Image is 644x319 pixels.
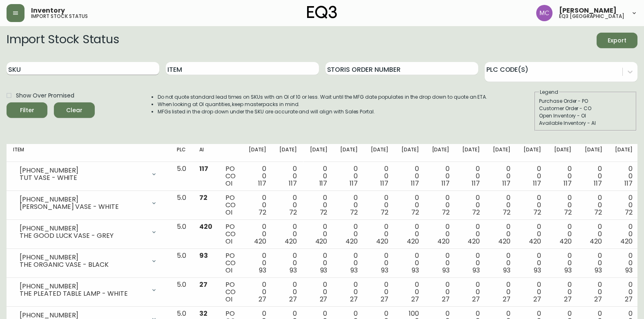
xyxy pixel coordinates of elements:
[380,179,388,188] span: 117
[225,252,236,274] div: PO CO
[533,295,541,304] span: 27
[20,312,146,319] div: [PHONE_NUMBER]
[310,281,328,303] div: 0 0
[7,102,47,118] button: Filter
[493,223,510,245] div: 0 0
[539,105,632,112] div: Customer Order - CO
[615,165,633,187] div: 0 0
[13,165,164,183] div: [PHONE_NUMBER]TUT VASE - WHITE
[20,261,146,268] div: THE ORGANIC VASE - BLACK
[432,281,450,303] div: 0 0
[442,266,450,275] span: 93
[225,295,232,304] span: OI
[564,295,572,304] span: 27
[456,144,486,162] th: [DATE]
[381,266,388,275] span: 93
[158,101,488,108] li: When looking at OI quantities, keep masterpacks in mind.
[371,281,388,303] div: 0 0
[594,179,602,188] span: 117
[401,252,419,274] div: 0 0
[564,179,572,188] span: 117
[462,165,480,187] div: 0 0
[170,191,193,220] td: 5.0
[20,283,146,290] div: [PHONE_NUMBER]
[60,105,88,115] span: Clear
[503,295,510,304] span: 27
[554,194,572,216] div: 0 0
[539,112,632,120] div: Open Inventory - OI
[249,252,266,274] div: 0 0
[437,237,450,246] span: 420
[249,223,266,245] div: 0 0
[289,179,297,188] span: 117
[597,33,637,48] button: Export
[432,223,450,245] div: 0 0
[432,165,450,187] div: 0 0
[170,278,193,307] td: 5.0
[20,167,146,174] div: [PHONE_NUMBER]
[493,165,510,187] div: 0 0
[426,144,456,162] th: [DATE]
[594,295,602,304] span: 27
[7,33,119,48] h2: Import Stock Status
[340,252,358,274] div: 0 0
[411,208,419,217] span: 72
[412,266,419,275] span: 93
[259,266,266,275] span: 93
[615,252,633,274] div: 0 0
[13,194,164,212] div: [PHONE_NUMBER][PERSON_NAME] VASE - WHITE
[225,165,236,187] div: PO CO
[381,295,388,304] span: 27
[170,220,193,249] td: 5.0
[524,252,541,274] div: 0 0
[258,179,266,188] span: 117
[249,194,266,216] div: 0 0
[442,295,450,304] span: 27
[225,266,232,275] span: OI
[20,196,146,203] div: [PHONE_NUMBER]
[502,179,510,188] span: 117
[462,281,480,303] div: 0 0
[199,309,207,318] span: 32
[590,237,602,246] span: 420
[258,208,266,217] span: 72
[559,14,624,19] h5: eq3 [GEOGRAPHIC_DATA]
[533,179,541,188] span: 117
[529,237,541,246] span: 420
[615,223,633,245] div: 0 0
[578,144,609,162] th: [DATE]
[340,165,358,187] div: 0 0
[442,208,450,217] span: 72
[310,194,328,216] div: 0 0
[585,223,602,245] div: 0 0
[407,237,419,246] span: 420
[559,237,572,246] span: 420
[340,223,358,245] div: 0 0
[615,194,633,216] div: 0 0
[273,144,303,162] th: [DATE]
[20,174,146,182] div: TUT VASE - WHITE
[13,281,164,299] div: [PHONE_NUMBER]THE PLEATED TABLE LAMP - WHITE
[320,295,328,304] span: 27
[249,281,266,303] div: 0 0
[319,179,328,188] span: 117
[199,251,208,260] span: 93
[472,208,480,217] span: 72
[564,208,572,217] span: 72
[585,281,602,303] div: 0 0
[401,165,419,187] div: 0 0
[585,252,602,274] div: 0 0
[350,208,358,217] span: 72
[20,225,146,232] div: [PHONE_NUMBER]
[225,208,232,217] span: OI
[307,6,337,19] img: logo
[20,232,146,239] div: THE GOOD LUCK VASE - GREY
[441,179,450,188] span: 117
[493,281,510,303] div: 0 0
[345,237,358,246] span: 420
[13,223,164,241] div: [PHONE_NUMBER]THE GOOD LUCK VASE - GREY
[401,281,419,303] div: 0 0
[249,165,266,187] div: 0 0
[493,252,510,274] div: 0 0
[225,194,236,216] div: PO CO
